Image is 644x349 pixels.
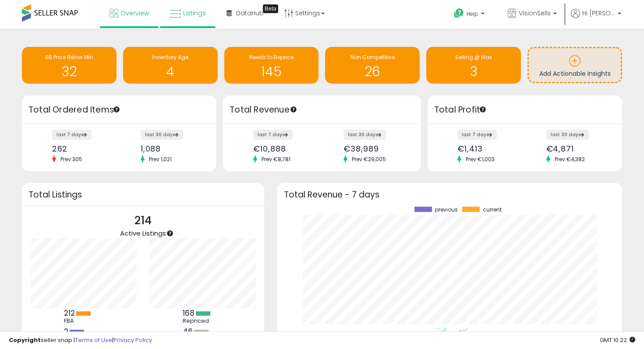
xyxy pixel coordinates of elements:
[145,155,176,163] span: Prev: 1,021
[284,191,616,198] h3: Total Revenue - 7 days
[539,69,611,78] span: Add Actionable Insights
[431,64,517,79] h1: 3
[453,8,464,19] i: Get Help
[263,4,278,13] div: Tooltip anchor
[229,64,315,79] h1: 145
[113,336,152,344] a: Privacy Policy
[64,308,75,318] b: 212
[347,155,390,163] span: Prev: €29,005
[127,64,213,79] h1: 4
[571,9,621,28] a: Hi [PERSON_NAME]
[230,104,414,116] h3: Total Revenue
[253,144,315,153] div: €10,888
[141,130,183,140] label: last 30 days
[113,106,120,113] div: Tooltip anchor
[457,130,497,140] label: last 7 days
[546,130,589,140] label: last 30 days
[343,144,406,153] div: €38,989
[141,144,201,153] div: 1,088
[9,336,41,344] strong: Copyright
[461,155,499,163] span: Prev: €1,003
[546,144,607,153] div: €4,871
[325,47,420,84] a: Non Competitive 26
[290,106,297,113] div: Tooltip anchor
[183,308,195,318] b: 168
[45,53,93,61] span: BB Price Below Min
[236,9,264,18] span: DataHub
[123,47,218,84] a: Inventory Age 4
[550,155,589,163] span: Prev: €4,382
[26,64,112,79] h1: 32
[183,326,193,337] b: 46
[22,47,117,84] a: BB Price Below Min 32
[52,130,92,140] label: last 7 days
[120,9,149,18] span: Overview
[9,336,152,345] div: seller snap | |
[519,9,551,18] span: VisionSells
[224,47,319,84] a: Needs to Reprice 145
[529,48,621,82] a: Add Actionable Insights
[457,144,518,153] div: €1,413
[52,144,113,153] div: 262
[64,326,68,337] b: 2
[479,106,487,113] div: Tooltip anchor
[28,104,210,116] h3: Total Ordered Items
[253,130,293,140] label: last 7 days
[64,317,103,324] div: FBA
[249,53,294,61] span: Needs to Reprice
[152,53,188,61] span: Inventory Age
[483,207,502,213] span: current
[455,53,492,61] span: Selling @ Max
[257,155,295,163] span: Prev: €8,781
[329,64,415,79] h1: 26
[434,104,616,116] h3: Total Profit
[435,207,458,213] span: previous
[582,9,615,18] span: Hi [PERSON_NAME]
[350,53,395,61] span: Non Competitive
[447,1,493,28] a: Help
[120,229,166,238] span: Active Listings
[467,10,478,18] span: Help
[343,130,386,140] label: last 30 days
[600,336,635,344] span: 2025-08-10 10:22 GMT
[56,155,87,163] span: Prev: 305
[183,9,206,18] span: Listings
[75,336,112,344] a: Terms of Use
[426,47,521,84] a: Selling @ Max 3
[166,229,174,237] div: Tooltip anchor
[28,191,258,198] h3: Total Listings
[183,317,222,324] div: Repriced
[120,212,166,229] p: 214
